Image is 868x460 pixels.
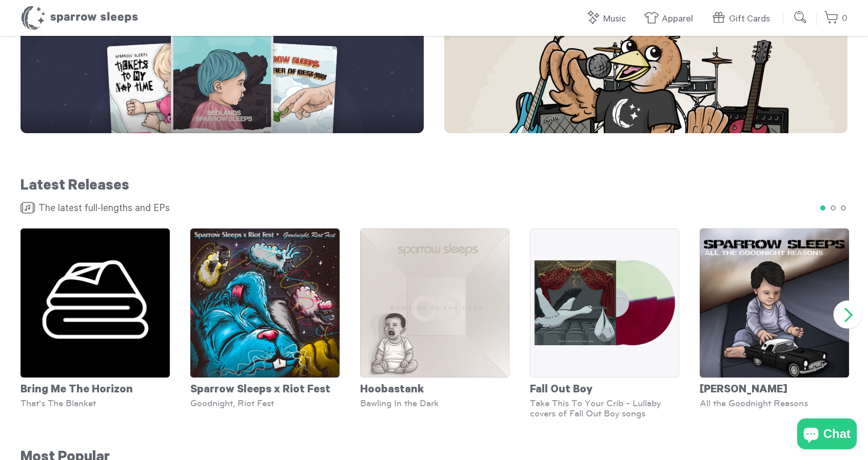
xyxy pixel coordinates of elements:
[21,228,170,408] a: Bring Me The Horizon That's The Blanket
[360,228,509,378] img: Hoobastank_-_Bawling_In_The_Dark_-_Cover_3000x3000_c6cbc220-6762-4f53-8157-d43f2a1c9256_grande.jpg
[817,202,827,212] button: 1 of 3
[824,8,847,30] a: 0
[827,202,837,212] button: 2 of 3
[585,8,631,30] a: Music
[360,398,509,408] div: Bawling In the Dark
[190,378,340,398] div: Sparrow Sleeps x Riot Fest
[837,202,847,212] button: 3 of 3
[21,398,170,408] div: That's The Blanket
[644,8,698,30] a: Apparel
[190,398,340,408] div: Goodnight, Riot Fest
[794,419,860,452] inbox-online-store-chat: Shopify online store chat
[190,228,340,408] a: Sparrow Sleeps x Riot Fest Goodnight, Riot Fest
[21,178,847,197] h2: Latest Releases
[700,228,849,408] a: [PERSON_NAME] All the Goodnight Reasons
[530,228,679,419] a: Fall Out Boy Take This To Your Crib - Lullaby covers of Fall Out Boy songs
[21,378,170,398] div: Bring Me The Horizon
[711,8,775,30] a: Gift Cards
[791,7,811,28] input: Submit
[530,228,679,378] img: SS_FUTST_SSEXCLUSIVE_6d2c3e95-2d39-4810-a4f6-2e3a860c2b91_grande.png
[21,5,139,31] h1: Sparrow Sleeps
[360,228,509,408] a: Hoobastank Bawling In the Dark
[190,228,340,378] img: RiotFestCover2025_f0c3ff46-2987-413d-b2a7-3322b85762af_grande.jpg
[834,300,862,328] button: Next
[360,378,509,398] div: Hoobastank
[530,378,679,398] div: Fall Out Boy
[21,228,170,378] img: BringMeTheHorizon-That_sTheBlanket-Cover_grande.png
[700,378,849,398] div: [PERSON_NAME]
[700,398,849,408] div: All the Goodnight Reasons
[21,202,847,217] h4: The latest full-lengths and EPs
[530,398,679,419] div: Take This To Your Crib - Lullaby covers of Fall Out Boy songs
[700,228,849,378] img: Nickelback-AllTheGoodnightReasons-Cover_1_grande.png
